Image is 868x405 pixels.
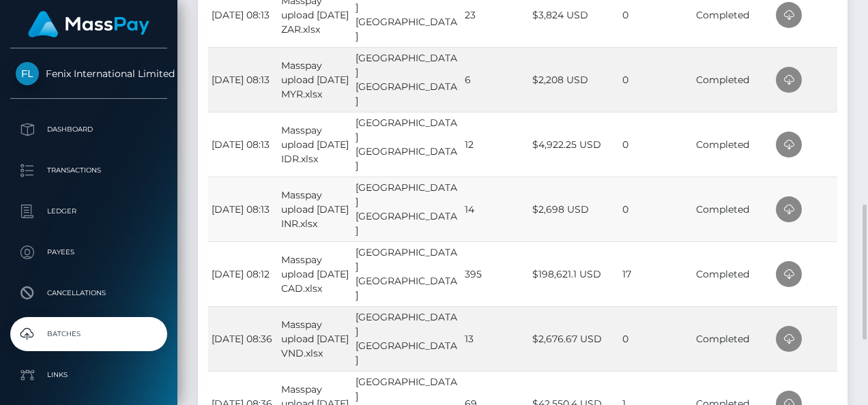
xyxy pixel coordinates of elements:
[10,358,167,392] a: Links
[529,177,619,241] td: $2,698 USD
[693,112,773,177] td: Completed
[16,324,162,344] p: Batches
[16,242,162,262] p: Payees
[278,47,352,112] td: Masspay upload [DATE] MYR.xlsx
[16,201,162,222] p: Ledger
[619,112,692,177] td: 0
[28,11,149,37] img: MassPay Logo
[529,47,619,112] td: $2,208 USD
[208,177,278,241] td: [DATE] 08:13
[16,160,162,181] p: Transactions
[619,177,692,241] td: 0
[278,241,352,306] td: Masspay upload [DATE] CAD.xlsx
[352,112,461,177] td: [GEOGRAPHIC_DATA] [GEOGRAPHIC_DATA]
[352,306,461,371] td: [GEOGRAPHIC_DATA] [GEOGRAPHIC_DATA]
[16,119,162,140] p: Dashboard
[208,306,278,371] td: [DATE] 08:36
[693,47,773,112] td: Completed
[208,112,278,177] td: [DATE] 08:13
[10,194,167,228] a: Ledger
[10,112,167,147] a: Dashboard
[352,177,461,241] td: [GEOGRAPHIC_DATA] [GEOGRAPHIC_DATA]
[10,67,167,80] span: Fenix International Limited
[10,276,167,310] a: Cancellations
[619,47,692,112] td: 0
[529,306,619,371] td: $2,676.67 USD
[16,62,39,85] img: Fenix International Limited
[278,112,352,177] td: Masspay upload [DATE] IDR.xlsx
[352,47,461,112] td: [GEOGRAPHIC_DATA] [GEOGRAPHIC_DATA]
[278,177,352,241] td: Masspay upload [DATE] INR.xlsx
[10,235,167,269] a: Payees
[10,153,167,187] a: Transactions
[461,177,530,241] td: 14
[693,177,773,241] td: Completed
[529,112,619,177] td: $4,922.25 USD
[10,317,167,351] a: Batches
[278,306,352,371] td: Masspay upload [DATE] VND.xlsx
[16,283,162,303] p: Cancellations
[461,112,530,177] td: 12
[619,306,692,371] td: 0
[16,365,162,385] p: Links
[461,241,530,306] td: 395
[352,241,461,306] td: [GEOGRAPHIC_DATA] [GEOGRAPHIC_DATA]
[693,241,773,306] td: Completed
[208,47,278,112] td: [DATE] 08:13
[619,241,692,306] td: 17
[693,306,773,371] td: Completed
[461,47,530,112] td: 6
[461,306,530,371] td: 13
[208,241,278,306] td: [DATE] 08:12
[529,241,619,306] td: $198,621.1 USD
